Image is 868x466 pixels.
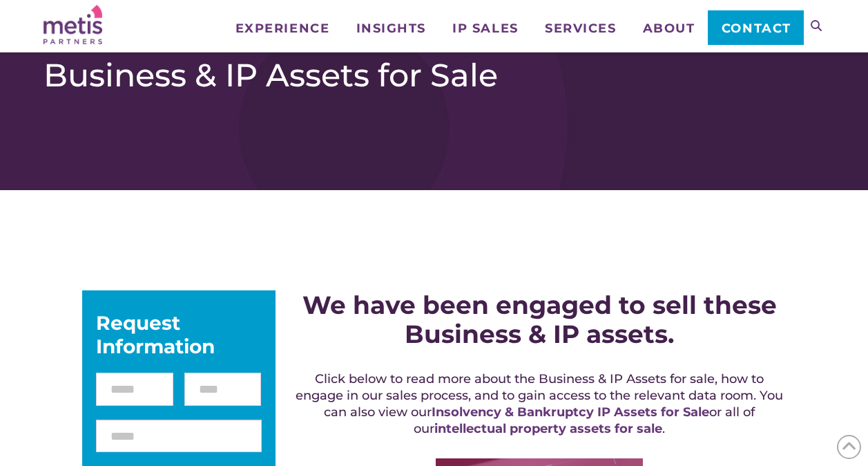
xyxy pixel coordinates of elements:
span: Services [545,22,616,35]
span: IP Sales [452,22,518,35]
a: Contact [708,10,804,45]
span: Experience [235,22,329,35]
strong: We have been engaged to sell these Business & IP assets. [302,290,777,349]
a: intellectual property assets for sale [434,421,662,436]
span: Back to Top [837,435,861,459]
h5: Click below to read more about the Business & IP Assets for sale, how to engage in our sales proc... [293,371,785,437]
div: Request Information [96,311,262,358]
h1: Business & IP Assets for Sale [44,56,824,95]
span: Insights [356,22,426,35]
img: Metis Partners [44,5,102,44]
span: About [643,22,695,35]
a: Insolvency & Bankruptcy IP Assets for Sale [432,404,709,420]
span: Contact [722,22,791,35]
